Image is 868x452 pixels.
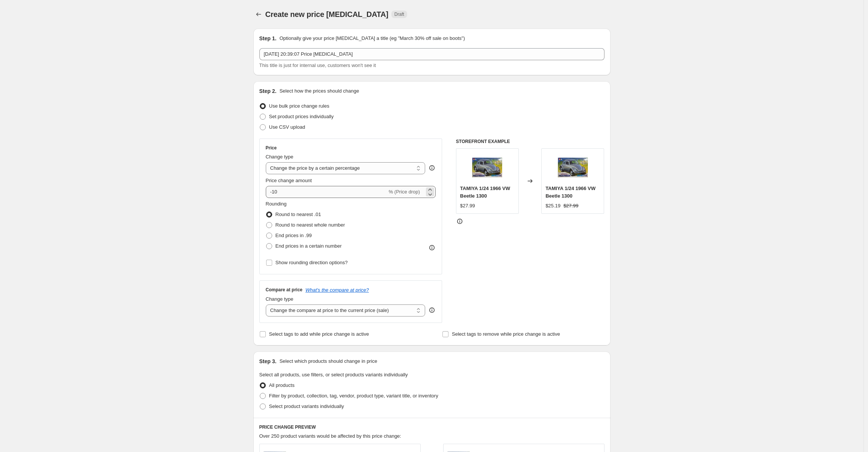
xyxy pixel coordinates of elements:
span: TAMIYA 1/24 1966 VW Beetle 1300 [460,186,510,199]
div: help [428,306,436,314]
span: All products [269,382,295,388]
div: $27.99 [460,202,475,210]
h2: Step 3. [259,358,277,365]
p: Optionally give your price [MEDICAL_DATA] a title (eg "March 30% off sale on boots") [279,35,465,42]
p: Select which products should change in price [279,358,377,365]
strike: $27.99 [564,202,579,210]
span: Select all products, use filters, or select products variants individually [259,372,408,377]
h3: Compare at price [266,287,303,293]
h2: Step 1. [259,35,277,42]
button: What's the compare at price? [306,287,369,293]
span: Show rounding direction options? [276,260,348,265]
span: Over 250 product variants would be affected by this price change: [259,433,401,439]
button: Price change jobs [253,9,264,20]
h6: STOREFRONT EXAMPLE [456,138,604,145]
span: Use bulk price change rules [269,103,329,109]
span: End prices in a certain number [276,243,342,249]
p: Select how the prices should change [279,87,359,95]
h2: Step 2. [259,87,277,95]
span: This title is just for internal use, customers won't see it [259,62,376,68]
span: Select tags to remove while price change is active [452,331,560,337]
h6: PRICE CHANGE PREVIEW [259,424,604,430]
span: Draft [394,11,404,17]
span: Round to nearest .01 [276,212,321,217]
span: Price change amount [266,178,312,183]
span: Rounding [266,201,287,207]
span: Select tags to add while price change is active [269,331,369,337]
input: -15 [266,186,387,198]
h3: Price [266,145,277,151]
img: t24136_96d4dfae-2801-4fec-8868-ea890a08ddf3_80x.jpg [558,152,588,183]
span: Select product variants individually [269,403,344,409]
span: Set product prices individually [269,114,334,119]
span: End prices in .99 [276,233,312,238]
span: Change type [266,154,294,160]
span: Create new price [MEDICAL_DATA] [265,10,389,18]
div: help [428,164,436,172]
span: Round to nearest whole number [276,222,345,228]
input: 30% off holiday sale [259,48,604,60]
span: Use CSV upload [269,124,305,130]
img: t24136_96d4dfae-2801-4fec-8868-ea890a08ddf3_80x.jpg [472,152,502,183]
span: Filter by product, collection, tag, vendor, product type, variant title, or inventory [269,393,438,399]
span: Change type [266,296,294,302]
span: % (Price drop) [389,189,420,195]
div: $25.19 [545,202,560,210]
span: TAMIYA 1/24 1966 VW Beetle 1300 [545,186,595,199]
